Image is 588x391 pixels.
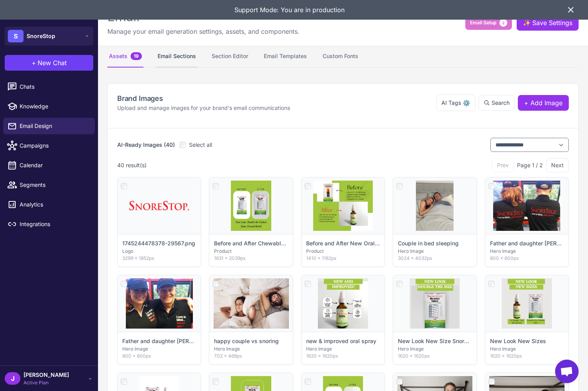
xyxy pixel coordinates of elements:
button: Next [546,158,569,172]
p: new & improved oral spray [306,337,376,345]
p: 1631 × 2039px [214,255,288,262]
button: Section Editor [210,46,250,68]
p: Before and After New Oral Spray [306,239,380,248]
button: + Add Image [518,95,569,111]
p: Logo [122,248,196,255]
span: ⚙️ [463,98,470,108]
label: Select all [180,141,212,149]
p: Hero Image [306,345,380,353]
p: Product [306,248,380,255]
button: Email Setup2 [465,16,512,30]
h2: Brand Images [117,93,290,104]
a: Analytics [3,196,95,213]
p: 1620 × 1620px [490,353,564,360]
h3: AI-Ready Images (40) [117,141,175,149]
p: Upload and manage images for your brand's email communications [117,104,290,112]
span: [PERSON_NAME] [24,371,69,379]
button: AI Tags⚙️ [436,95,475,111]
a: Chats [3,79,95,95]
span: AI Tags [441,99,461,107]
span: Chats [20,82,89,91]
p: 800 × 600px [122,353,196,360]
div: J [5,372,20,385]
button: +New Chat [5,55,93,71]
p: 1410 × 1182px [306,255,380,262]
a: Email Design [3,118,95,134]
p: Hero Image [214,345,288,353]
p: 3299 × 1852px [122,255,196,262]
button: ✨Save Settings [517,15,579,31]
span: Active Plan [24,379,69,386]
span: Email Design [20,122,89,130]
a: Integrations [3,216,95,232]
span: ✨ [523,18,529,24]
button: Assets19 [107,46,143,68]
p: Father and daughter [PERSON_NAME] team [122,337,196,345]
p: Hero Image [398,248,472,255]
span: Analytics [20,200,89,209]
p: 800 × 600px [490,255,564,262]
p: 702 × 468px [214,353,288,360]
p: Father and daughter [PERSON_NAME] team [490,239,564,248]
input: Select all [180,142,186,148]
button: Custom Fonts [321,46,360,68]
p: Before and After Chewable Tablets [214,239,288,248]
span: 19 [131,52,142,60]
p: Hero Image [490,345,564,353]
div: 40 result(s) [117,161,147,170]
a: Open chat [555,360,579,383]
p: 1620 × 1620px [398,353,472,360]
span: Page 1 / 2 [517,161,543,170]
span: Campaigns [20,141,89,150]
p: Couple in bed sleeping [398,239,459,248]
a: Calendar [3,157,95,174]
a: Campaigns [3,137,95,154]
p: Hero Image [490,248,564,255]
span: Email Setup [470,19,496,26]
span: Search [492,99,510,107]
span: 2 [499,19,507,27]
a: Segments [3,177,95,193]
p: Hero Image [398,345,472,353]
p: Product [214,248,288,255]
button: Email Sections [156,46,198,68]
button: Search [479,95,515,111]
p: 1745244478378-29567.png [122,239,195,248]
button: Email Templates [262,46,309,68]
div: S [8,30,24,42]
p: New Look New Size SnoreStop Chewable Tablets [398,337,472,345]
button: Prev [492,158,514,172]
span: + [32,58,36,68]
p: 3024 × 4032px [398,255,472,262]
a: Knowledge [3,98,95,115]
span: Integrations [20,220,89,228]
span: Knowledge [20,102,89,111]
span: New Chat [38,58,67,68]
span: + Add Image [524,98,563,108]
p: Hero Image [122,345,196,353]
p: 1620 × 1620px [306,353,380,360]
p: happy couple vs snoring [214,337,279,345]
p: New Look New Sizes [490,337,546,345]
p: Manage your email generation settings, assets, and components. [107,27,299,36]
span: Segments [20,181,89,189]
span: SnoreStop [27,32,55,40]
span: Calendar [20,161,89,170]
button: SSnoreStop [5,27,93,46]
